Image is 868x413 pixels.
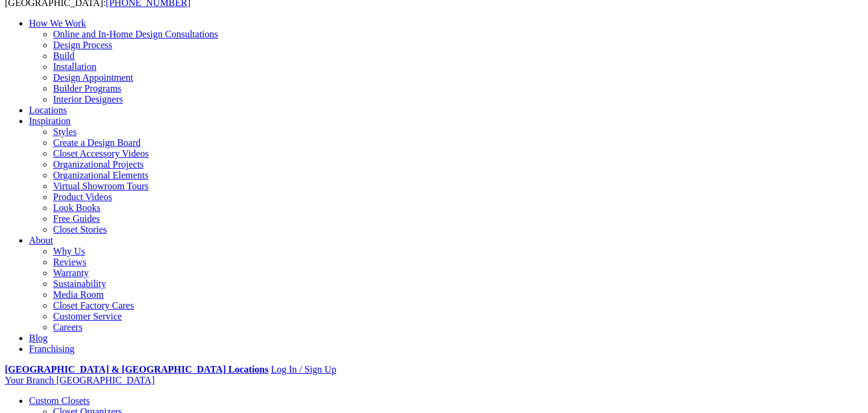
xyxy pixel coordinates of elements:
[53,257,86,267] a: Reviews
[5,364,268,374] a: [GEOGRAPHIC_DATA] & [GEOGRAPHIC_DATA] Locations
[29,344,75,354] a: Franchising
[53,181,149,191] a: Virtual Showroom Tours
[5,375,155,385] a: Your Branch [GEOGRAPHIC_DATA]
[5,375,54,385] span: Your Branch
[56,375,154,385] span: [GEOGRAPHIC_DATA]
[29,235,53,245] a: About
[53,268,89,278] a: Warranty
[53,94,123,104] a: Interior Designers
[29,396,90,406] a: Custom Closets
[53,311,122,321] a: Customer Service
[53,83,121,93] a: Builder Programs
[53,159,143,169] a: Organizational Projects
[53,40,112,50] a: Design Process
[53,61,96,72] a: Installation
[29,333,48,343] a: Blog
[53,322,83,332] a: Careers
[53,289,104,300] a: Media Room
[53,246,85,256] a: Why Us
[53,203,101,213] a: Look Books
[53,213,100,224] a: Free Guides
[53,224,107,235] a: Closet Stories
[53,279,106,289] a: Sustainability
[29,116,71,126] a: Inspiration
[53,127,77,137] a: Styles
[53,137,140,148] a: Create a Design Board
[53,300,134,311] a: Closet Factory Cares
[53,29,218,39] a: Online and In-Home Design Consultations
[53,51,75,61] a: Build
[53,170,148,180] a: Organizational Elements
[29,105,67,115] a: Locations
[53,148,149,159] a: Closet Accessory Videos
[29,18,86,28] a: How We Work
[53,72,133,83] a: Design Appointment
[271,364,336,374] a: Log In / Sign Up
[53,192,112,202] a: Product Videos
